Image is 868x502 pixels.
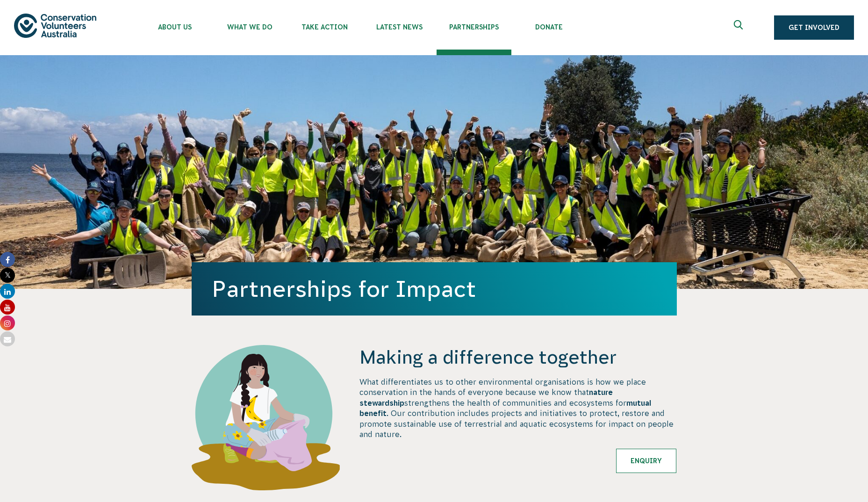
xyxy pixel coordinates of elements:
[511,23,586,31] span: Donate
[616,449,676,473] a: Enquiry
[774,15,854,40] a: Get Involved
[137,23,212,31] span: About Us
[728,16,751,39] button: Expand search box Close search box
[212,23,287,31] span: What We Do
[359,388,613,407] strong: nature stewardship
[212,276,656,301] h1: Partnerships for Impact
[734,20,746,35] span: Expand search box
[437,23,511,31] span: Partnerships
[359,377,676,439] p: What differentiates us to other environmental organisations is how we place conservation in the h...
[359,345,676,369] h4: Making a difference together
[362,23,437,31] span: Latest News
[287,23,362,31] span: Take Action
[14,14,96,37] img: logo.svg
